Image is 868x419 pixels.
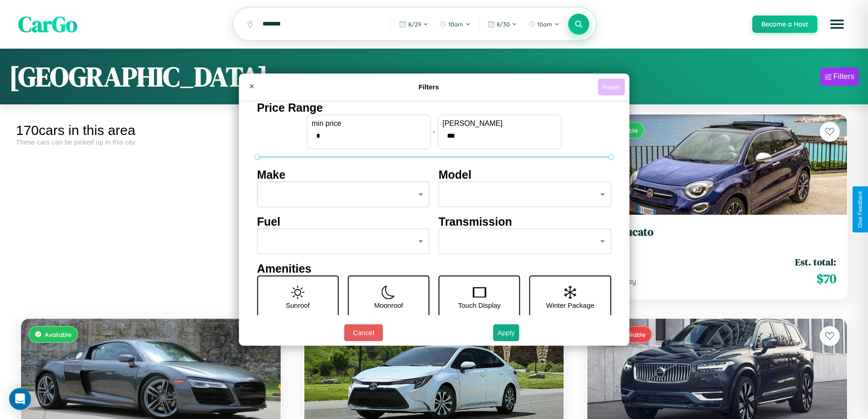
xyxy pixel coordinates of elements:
[257,215,430,228] h4: Fuel
[598,226,836,248] a: Fiat Ducato2016
[448,21,463,28] span: 10am
[820,67,859,86] button: Filters
[344,324,383,341] button: Cancel
[483,17,522,31] button: 8/30
[18,9,77,39] span: CarGo
[598,226,836,239] h3: Fiat Ducato
[442,119,556,128] label: [PERSON_NAME]
[493,324,519,341] button: Apply
[312,119,426,128] label: min price
[524,17,564,31] button: 10am
[497,21,510,28] span: 8 / 30
[16,138,286,146] div: These cars can be picked up in this city.
[598,78,625,95] button: Reset
[374,299,403,311] p: Moonroof
[546,299,595,311] p: Winter Package
[45,331,72,338] span: Available
[257,262,611,275] h4: Amenities
[395,17,433,31] button: 8/29
[537,21,552,28] span: 10am
[795,255,836,269] span: Est. total:
[435,17,475,31] button: 10am
[439,215,611,228] h4: Transmission
[817,269,836,288] span: $ 70
[433,125,435,138] p: -
[833,72,854,81] div: Filters
[408,21,421,28] span: 8 / 29
[257,168,430,181] h4: Make
[9,388,31,410] div: Open Intercom Messenger
[458,299,500,311] p: Touch Display
[439,168,611,181] h4: Model
[16,123,286,138] div: 170 cars in this area
[260,83,598,91] h4: Filters
[824,11,850,37] button: Open menu
[752,16,817,33] button: Become a Host
[257,101,611,114] h4: Price Range
[9,58,268,95] h1: [GEOGRAPHIC_DATA]
[286,299,310,311] p: Sunroof
[857,191,863,228] div: Give Feedback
